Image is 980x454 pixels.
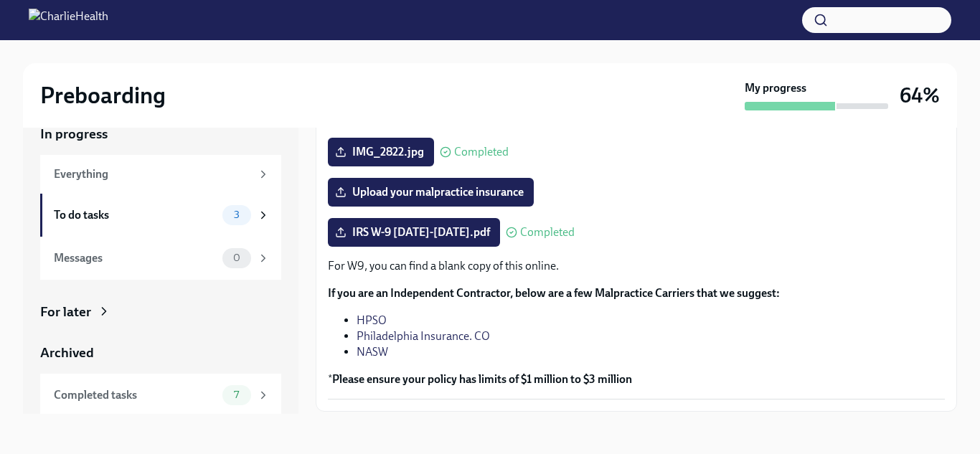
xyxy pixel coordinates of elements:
a: For later [40,303,281,321]
span: 3 [225,209,248,220]
strong: If you are an Independent Contractor, below are a few Malpractice Carriers that we suggest: [328,286,780,300]
label: Upload your malpractice insurance [328,178,534,207]
h3: 64% [900,82,940,108]
div: For later [40,303,91,321]
a: NASW [357,345,388,359]
strong: Please ensure your policy has limits of $1 million to $3 million [332,372,632,386]
a: Everything [40,155,281,194]
span: IRS W-9 [DATE]-[DATE].pdf [338,225,490,240]
a: Completed tasks7 [40,374,281,417]
label: IRS W-9 [DATE]-[DATE].pdf [328,218,500,247]
a: Philadelphia Insurance. CO [357,329,490,343]
a: Archived [40,344,281,362]
span: Completed [520,227,575,238]
h2: Preboarding [40,81,166,110]
label: IMG_2822.jpg [328,138,434,166]
span: IMG_2822.jpg [338,145,424,159]
strong: My progress [745,80,806,96]
div: To do tasks [54,207,217,223]
span: 7 [225,389,248,400]
p: For W9, you can find a blank copy of this online. [328,258,945,274]
img: CharlieHealth [29,9,108,32]
a: In progress [40,125,281,143]
div: Messages [54,250,217,266]
div: Completed tasks [54,387,217,403]
a: Messages0 [40,237,281,280]
span: Completed [454,146,509,158]
span: 0 [225,252,249,263]
div: Everything [54,166,251,182]
span: Upload your malpractice insurance [338,185,524,199]
a: To do tasks3 [40,194,281,237]
a: HPSO [357,313,387,327]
